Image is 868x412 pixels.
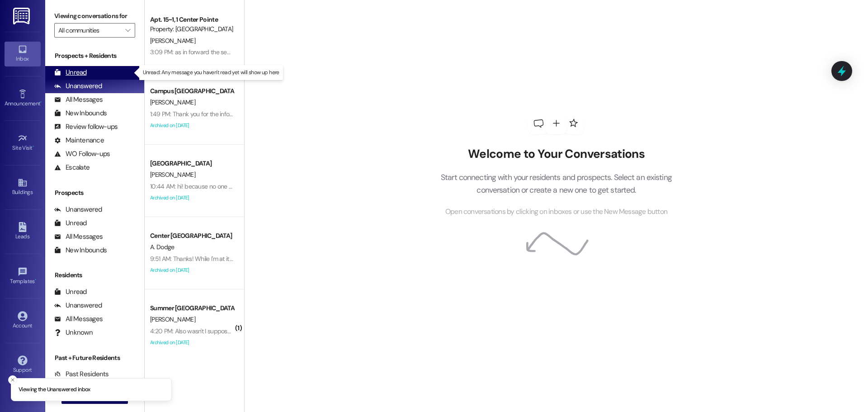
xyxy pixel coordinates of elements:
[54,205,102,214] div: Unanswered
[54,136,104,145] div: Maintenance
[8,375,17,384] button: Close toast
[5,264,41,289] a: Templates •
[54,122,118,132] div: Review follow-ups
[54,81,102,91] div: Unanswered
[54,328,93,337] div: Unknown
[150,255,482,263] div: 9:51 AM: Thanks! While I'm at it, we haven't heard anything from maintenance about our TV. Has an...
[150,37,195,45] span: [PERSON_NAME]
[427,171,685,197] p: Start connecting with your residents and prospects. Select an existing conversation or create a n...
[40,99,42,105] span: •
[45,353,144,363] div: Past + Future Residents
[150,110,843,118] div: 1:49 PM: Thank you for the info. However I dont think i made myself clear that the streets fill b...
[150,48,354,56] div: 3:09 PM: as in forward the second email i forwarded to you to info@, correct?
[5,353,41,377] a: Support
[5,308,41,333] a: Account
[150,98,195,106] span: [PERSON_NAME]
[445,206,667,218] span: Open conversations by clicking on inboxes or use the New Message button
[45,51,144,61] div: Prospects + Residents
[54,95,103,104] div: All Messages
[150,170,195,179] span: [PERSON_NAME]
[5,219,41,244] a: Leads
[150,24,234,34] div: Property: [GEOGRAPHIC_DATA]
[45,188,144,198] div: Prospects
[5,131,41,155] a: Site Visit •
[125,27,130,34] i: 
[54,232,103,242] div: All Messages
[150,182,627,190] div: 10:44 AM: hi! because no one responded to me i set my amazon order to the address of the leasing ...
[54,109,107,118] div: New Inbounds
[150,15,234,24] div: Apt. 15~1, 1 Center Pointe
[54,68,87,77] div: Unread
[150,86,234,96] div: Campus [GEOGRAPHIC_DATA]
[54,218,87,228] div: Unread
[54,9,135,23] label: Viewing conversations for
[54,314,103,324] div: All Messages
[427,147,685,161] h2: Welcome to Your Conversations
[149,192,235,204] div: Archived on [DATE]
[143,69,279,76] p: Unread: Any message you haven't read yet will show up here
[54,149,110,159] div: WO Follow-ups
[150,243,174,251] span: A. Dodge
[13,8,32,24] img: ResiDesk Logo
[33,143,34,150] span: •
[150,315,195,323] span: [PERSON_NAME]
[149,120,235,131] div: Archived on [DATE]
[150,159,234,168] div: [GEOGRAPHIC_DATA]
[54,301,102,310] div: Unanswered
[149,265,235,276] div: Archived on [DATE]
[5,42,41,66] a: Inbox
[54,246,107,255] div: New Inbounds
[5,175,41,199] a: Buildings
[149,337,235,348] div: Archived on [DATE]
[54,163,90,172] div: Escalate
[150,303,234,313] div: Summer [GEOGRAPHIC_DATA]
[150,231,234,241] div: Center [GEOGRAPHIC_DATA]
[54,287,87,297] div: Unread
[150,327,395,335] div: 4:20 PM: Also wasn't I supposed to get a form to fill out about the condition of the apartment?
[35,277,36,283] span: •
[54,369,109,379] div: Past Residents
[19,386,90,394] p: Viewing the Unanswered inbox
[58,23,121,38] input: All communities
[45,270,144,280] div: Residents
